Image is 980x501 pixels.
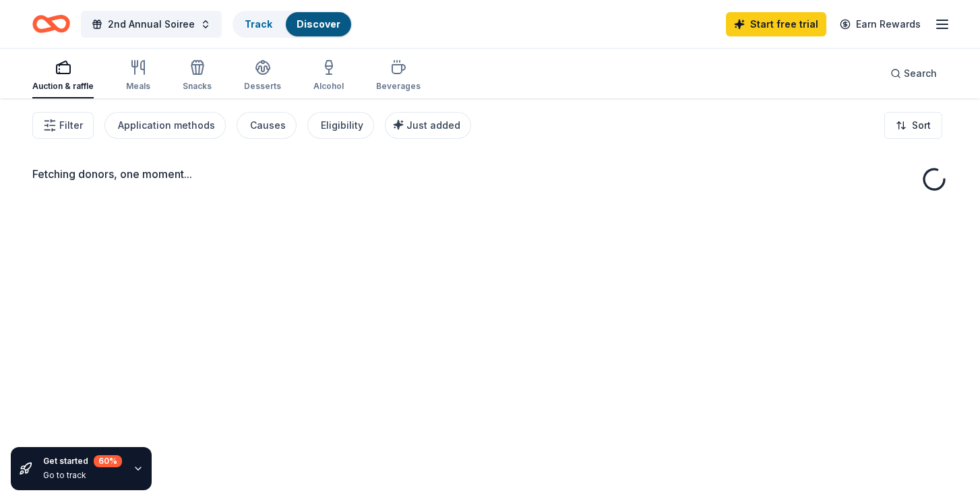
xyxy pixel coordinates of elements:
a: Discover [297,18,340,30]
div: Get started [43,455,122,467]
button: Alcohol [313,54,344,98]
div: Go to track [43,470,122,481]
div: Eligibility [321,117,363,134]
button: Desserts [244,54,281,98]
div: Auction & raffle [32,81,94,92]
button: 2nd Annual Soiree [81,11,222,38]
button: Auction & raffle [32,54,94,98]
span: Search [904,65,937,82]
div: Fetching donors, one moment... [32,166,948,182]
span: Just added [406,119,460,131]
a: Start free trial [726,12,826,36]
a: Home [32,8,70,40]
div: Desserts [244,81,281,92]
span: Sort [912,117,931,134]
button: Filter [32,112,94,139]
div: Application methods [118,117,215,134]
a: Earn Rewards [832,12,929,36]
span: 2nd Annual Soiree [108,16,195,32]
span: Filter [59,117,83,134]
button: Sort [884,112,942,139]
button: Just added [385,112,471,139]
div: 60 % [94,455,122,467]
div: Beverages [376,81,421,92]
button: Search [880,60,948,87]
button: Application methods [104,112,226,139]
button: Snacks [183,54,212,98]
div: Causes [250,117,286,134]
a: Track [245,18,272,30]
div: Meals [126,81,150,92]
button: Eligibility [307,112,374,139]
button: Causes [237,112,297,139]
div: Alcohol [313,81,344,92]
button: TrackDiscover [233,11,353,38]
button: Beverages [376,54,421,98]
button: Meals [126,54,150,98]
div: Snacks [183,81,212,92]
